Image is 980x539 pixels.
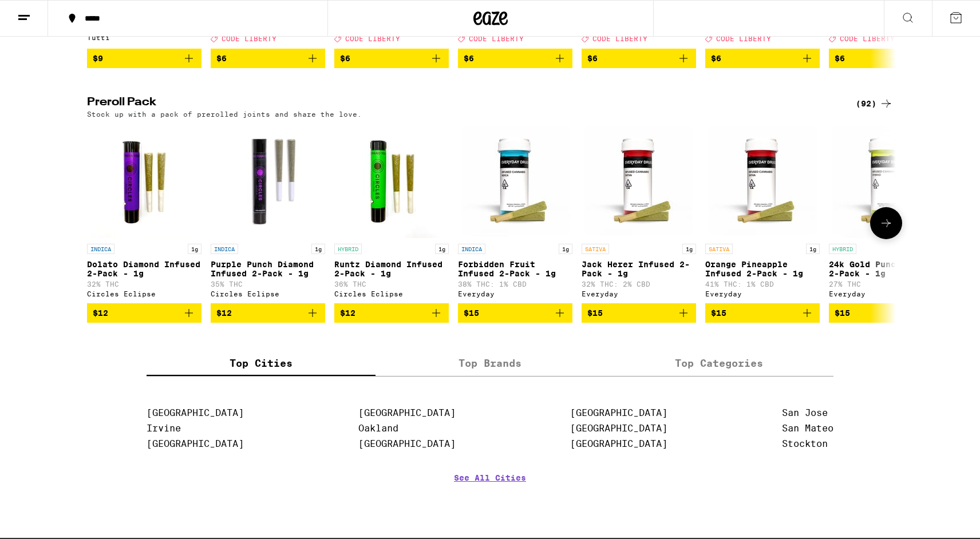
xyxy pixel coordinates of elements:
div: Everyday [458,290,572,298]
span: $15 [587,308,603,318]
span: $15 [711,308,726,318]
div: Everyday [582,290,696,298]
p: Jack Herer Infused 2-Pack - 1g [582,260,696,278]
span: CODE LIBERTY [222,35,276,43]
p: 1g [559,244,572,254]
p: 1g [435,244,449,254]
button: Add to bag [334,303,449,323]
a: San Mateo [782,423,833,434]
p: Dolato Diamond Infused 2-Pack - 1g [87,260,201,278]
p: Stock up with a pack of prerolled joints and share the love. [87,110,362,118]
span: $6 [587,54,598,63]
a: Open page for Dolato Diamond Infused 2-Pack - 1g from Circles Eclipse [87,124,201,303]
span: $12 [340,308,355,318]
img: Circles Eclipse - Purple Punch Diamond Infused 2-Pack - 1g [211,124,325,238]
button: Add to bag [458,49,572,68]
p: 1g [311,244,325,254]
span: $9 [93,54,103,63]
a: [GEOGRAPHIC_DATA] [147,438,244,449]
a: Open page for Purple Punch Diamond Infused 2-Pack - 1g from Circles Eclipse [211,124,325,303]
p: SATIVA [582,244,609,254]
span: $6 [835,54,845,63]
a: Stockton [782,438,828,449]
button: Add to bag [582,49,696,68]
p: Orange Pineapple Infused 2-Pack - 1g [705,260,820,278]
p: 32% THC [87,280,201,288]
button: Add to bag [582,303,696,323]
p: 36% THC [334,280,449,288]
a: Open page for Orange Pineapple Infused 2-Pack - 1g from Everyday [705,124,820,303]
a: Open page for 24k Gold Punch Infused 2-Pack - 1g from Everyday [829,124,943,303]
p: 38% THC: 1% CBD [458,280,572,288]
button: Add to bag [705,49,820,68]
img: Everyday - Orange Pineapple Infused 2-Pack - 1g [705,124,820,238]
a: [GEOGRAPHIC_DATA] [570,423,667,434]
button: Add to bag [829,303,943,323]
span: CODE LIBERTY [592,35,647,43]
p: 41% THC: 1% CBD [705,280,820,288]
p: HYBRID [334,244,362,254]
div: Tutti [87,34,201,41]
img: Circles Eclipse - Dolato Diamond Infused 2-Pack - 1g [87,124,201,238]
span: $6 [464,54,474,63]
p: 1g [806,244,820,254]
p: INDICA [458,244,485,254]
p: INDICA [211,244,238,254]
div: Circles Eclipse [87,290,201,298]
p: HYBRID [829,244,856,254]
a: San Jose [782,407,828,418]
a: [GEOGRAPHIC_DATA] [570,407,667,418]
h2: Preroll Pack [87,97,837,110]
span: $6 [340,54,350,63]
button: Add to bag [87,303,201,323]
div: Circles Eclipse [211,290,325,298]
label: Top Categories [604,351,833,376]
span: $15 [464,308,479,318]
p: Runtz Diamond Infused 2-Pack - 1g [334,260,449,278]
a: (92) [856,97,893,110]
div: Everyday [705,290,820,298]
label: Top Brands [376,351,604,376]
a: See All Cities [454,473,526,516]
img: Everyday - Jack Herer Infused 2-Pack - 1g [582,124,696,238]
a: [GEOGRAPHIC_DATA] [147,407,244,418]
button: Add to bag [334,49,449,68]
span: $12 [216,308,232,318]
p: Purple Punch Diamond Infused 2-Pack - 1g [211,260,325,278]
span: $6 [216,54,227,63]
p: INDICA [87,244,114,254]
p: 35% THC [211,280,325,288]
button: Add to bag [705,303,820,323]
a: Oakland [358,423,398,434]
p: 27% THC [829,280,943,288]
span: $15 [835,308,850,318]
p: SATIVA [705,244,733,254]
img: Everyday - 24k Gold Punch Infused 2-Pack - 1g [829,124,943,238]
a: [GEOGRAPHIC_DATA] [358,438,456,449]
button: Add to bag [211,303,325,323]
span: $6 [711,54,721,63]
button: Add to bag [458,303,572,323]
img: Circles Eclipse - Runtz Diamond Infused 2-Pack - 1g [334,124,449,238]
a: Irvine [147,423,181,434]
p: 32% THC: 2% CBD [582,280,696,288]
p: 24k Gold Punch Infused 2-Pack - 1g [829,260,943,278]
a: Open page for Runtz Diamond Infused 2-Pack - 1g from Circles Eclipse [334,124,449,303]
span: Hi. Need any help? [7,8,82,17]
span: CODE LIBERTY [345,35,400,43]
span: CODE LIBERTY [469,35,524,43]
div: Everyday [829,290,943,298]
label: Top Cities [147,351,376,376]
a: Open page for Forbidden Fruit Infused 2-Pack - 1g from Everyday [458,124,572,303]
p: 1g [682,244,696,254]
span: CODE LIBERTY [716,35,771,43]
span: $12 [93,308,108,318]
a: [GEOGRAPHIC_DATA] [358,407,456,418]
div: tabs [147,351,833,376]
button: Add to bag [87,49,201,68]
img: Everyday - Forbidden Fruit Infused 2-Pack - 1g [458,124,572,238]
p: 1g [188,244,201,254]
a: [GEOGRAPHIC_DATA] [570,438,667,449]
span: CODE LIBERTY [840,35,895,43]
